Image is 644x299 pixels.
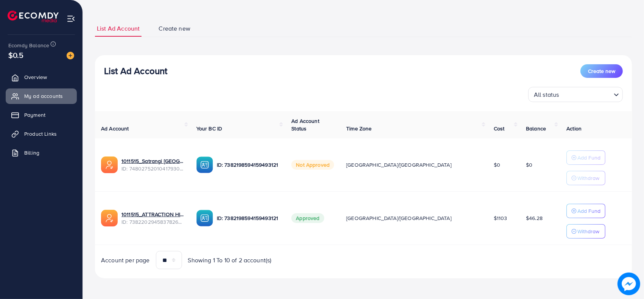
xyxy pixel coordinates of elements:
button: Add Fund [566,150,605,165]
span: $0 [526,161,532,169]
img: ic-ba-acc.ded83a64.svg [196,156,213,173]
span: Ecomdy Balance [8,42,49,49]
a: Payment [6,107,77,122]
a: 1011515_Satrangi [GEOGRAPHIC_DATA] [121,157,184,165]
span: ID: 7480275201041793041 [121,165,184,172]
p: Add Fund [577,153,600,162]
span: Time Zone [346,125,372,132]
a: Billing [6,145,77,160]
span: Create new [159,24,190,33]
p: ID: 7382198594159493121 [217,160,280,169]
a: Product Links [6,126,77,141]
p: Withdraw [577,227,599,236]
span: Ad Account [101,125,129,132]
img: ic-ads-acc.e4c84228.svg [101,156,118,173]
a: My ad accounts [6,88,77,104]
span: Approved [291,213,324,223]
p: Withdraw [577,174,599,183]
span: Your BC ID [196,125,222,132]
div: <span class='underline'>1011515_Satrangi uae_1741637303662</span></br>7480275201041793041 [121,157,184,173]
button: Withdraw [566,224,605,239]
span: Account per page [101,256,150,265]
button: Withdraw [566,171,605,185]
span: Action [566,125,582,132]
p: Add Fund [577,206,600,215]
span: $46.28 [526,214,543,222]
span: $1103 [494,214,507,222]
span: List Ad Account [97,24,140,33]
span: [GEOGRAPHIC_DATA]/[GEOGRAPHIC_DATA] [346,161,451,169]
span: Overview [24,73,47,81]
span: Cost [494,125,505,132]
div: <span class='underline'>1011515_ATTRACTION HIAJB_1718803071136</span></br>7382202945837826049 [121,211,184,226]
span: Create new [588,67,615,75]
span: Not Approved [291,160,334,170]
img: image [618,273,640,295]
img: ic-ba-acc.ded83a64.svg [196,210,213,226]
span: Ad Account Status [291,117,319,132]
span: All status [532,89,561,100]
span: $0 [494,161,500,169]
a: Overview [6,70,77,85]
button: Add Fund [566,204,605,218]
span: Payment [24,111,45,119]
span: Billing [24,149,39,156]
span: My ad accounts [24,92,63,100]
div: Search for option [528,87,623,102]
span: $0.5 [8,50,24,60]
p: ID: 7382198594159493121 [217,214,280,223]
span: Product Links [24,130,57,138]
img: image [67,52,74,59]
h3: List Ad Account [104,65,167,76]
img: menu [67,14,75,23]
a: 1011515_ATTRACTION HIAJB_1718803071136 [121,211,184,218]
span: ID: 7382202945837826049 [121,218,184,226]
button: Create new [580,64,623,78]
input: Search for option [562,88,611,100]
img: logo [8,11,59,22]
img: ic-ads-acc.e4c84228.svg [101,210,118,226]
span: Balance [526,125,546,132]
span: [GEOGRAPHIC_DATA]/[GEOGRAPHIC_DATA] [346,214,451,222]
span: Showing 1 To 10 of 2 account(s) [188,256,272,265]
